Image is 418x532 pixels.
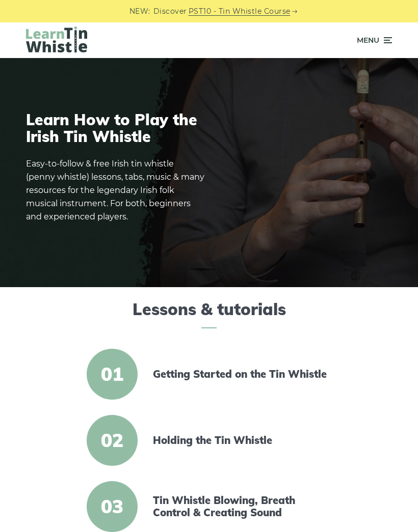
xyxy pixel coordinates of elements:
h1: Learn How to Play the Irish Tin Whistle [26,111,204,145]
span: 02 [87,415,138,466]
h2: Lessons & tutorials [26,299,392,328]
a: Tin Whistle Blowing, Breath Control & Creating Sound [153,494,328,519]
span: 03 [87,481,138,532]
span: Menu [357,27,379,53]
span: 01 [87,349,138,400]
img: LearnTinWhistle.com [26,26,87,52]
a: Getting Started on the Tin Whistle [153,368,328,380]
a: Holding the Tin Whistle [153,434,328,446]
p: Easy-to-follow & free Irish tin whistle (penny whistle) lessons, tabs, music & many resources for... [26,157,204,223]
